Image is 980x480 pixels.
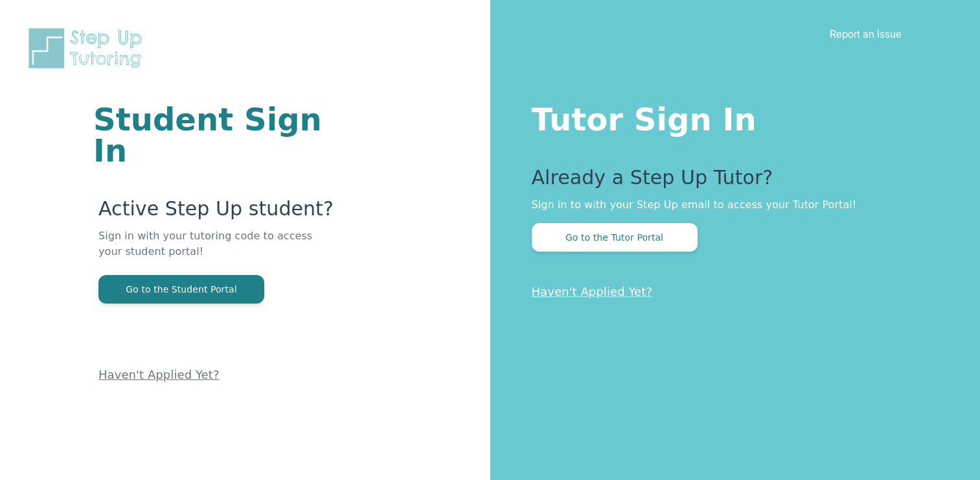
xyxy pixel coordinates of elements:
a: Haven't Applied Yet? [98,368,220,381]
a: Go to the Student Portal [98,283,264,295]
button: Go to the Student Portal [98,275,264,304]
a: Go to the Tutor Portal [532,231,698,243]
p: Already a Step Up Tutor? [532,166,929,197]
p: Sign in to with your Step Up email to access your Tutor Portal! [532,197,929,213]
h1: Tutor Sign In [532,99,929,135]
a: Report an Issue [830,27,902,40]
h1: Student Sign In [93,104,335,166]
a: Haven't Applied Yet? [532,285,653,298]
p: Sign in with your tutoring code to access your student portal! [98,228,335,275]
p: Active Step Up student? [98,197,335,228]
button: Go to the Tutor Portal [532,223,698,252]
img: Step Up Tutoring horizontal logo [26,26,150,71]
